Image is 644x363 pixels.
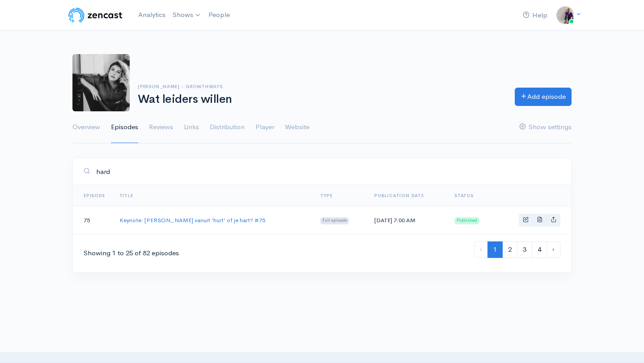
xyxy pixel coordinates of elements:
[374,193,424,198] a: Publication date
[169,5,205,25] a: Shows
[519,214,560,227] div: Basic example
[285,111,309,144] a: Website
[84,193,105,198] a: Episode
[149,111,173,144] a: Reviews
[210,111,245,144] a: Distribution
[487,241,503,258] span: 1
[502,241,517,258] a: 2
[119,193,133,198] a: Title
[367,207,447,234] td: [DATE] 7:00 AM
[519,6,551,25] a: Help
[320,217,349,224] span: Full episode
[517,241,532,258] a: 3
[119,216,265,224] a: Keynote: [PERSON_NAME] vanuit ‘hurt’ of je hart? #75
[454,193,474,198] span: Status
[135,5,169,25] a: Analytics
[184,111,199,144] a: Links
[96,162,560,181] input: Search
[205,5,233,25] a: People
[111,111,138,144] a: Episodes
[72,111,100,144] a: Overview
[547,241,560,258] a: Next »
[255,111,274,144] a: Player
[474,241,488,258] li: « Previous
[138,93,504,106] h1: Wat leiders willen
[73,207,112,234] td: 75
[515,88,572,106] a: Add episode
[519,111,572,144] a: Show settings
[67,6,124,24] img: ZenCast Logo
[532,241,547,258] a: 4
[138,84,504,89] h6: [PERSON_NAME] - Growthways
[454,217,479,224] span: Published
[84,248,179,258] div: Showing 1 to 25 of 82 episodes
[556,6,574,24] img: ...
[320,193,333,198] a: Type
